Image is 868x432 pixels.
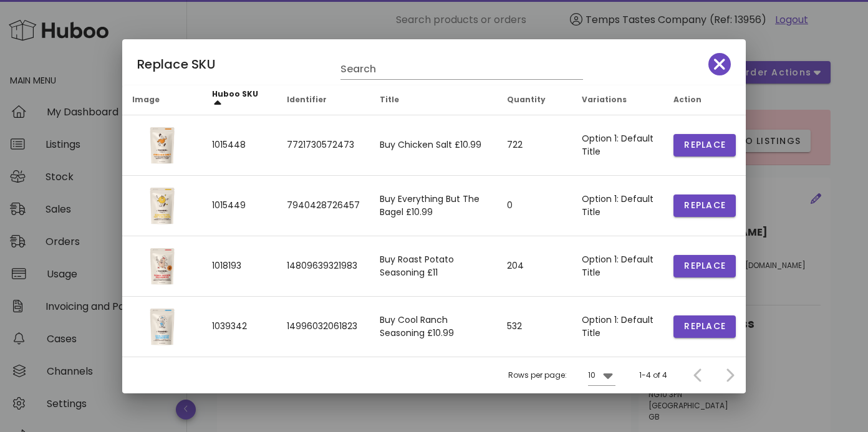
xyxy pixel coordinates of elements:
td: Option 1: Default Title [572,176,663,236]
span: Quantity [507,94,546,105]
span: Image [132,94,160,105]
td: Buy Chicken Salt £10.99 [370,115,497,176]
td: Option 1: Default Title [572,297,663,357]
span: Identifier [287,94,327,105]
span: Replace [683,320,726,333]
th: Quantity [497,85,572,115]
td: 722 [497,115,572,176]
td: 532 [497,297,572,357]
div: 10 [588,370,596,381]
td: 14996032061823 [277,297,370,357]
td: 1015448 [202,115,277,176]
td: 0 [497,176,572,236]
span: Replace [683,138,726,151]
span: Replace [683,199,726,212]
td: 7940428726457 [277,176,370,236]
th: Huboo SKU: Sorted ascending. Activate to sort descending. [202,85,277,115]
td: 1039342 [202,297,277,357]
td: Buy Roast Potato Seasoning £11 [370,236,497,297]
td: 204 [497,236,572,297]
span: Title [380,94,399,105]
td: 1018193 [202,236,277,297]
td: 14809639321983 [277,236,370,297]
button: Replace [673,255,736,277]
td: Buy Everything But The Bagel £10.99 [370,176,497,236]
th: Variations [572,85,663,115]
td: 1015449 [202,176,277,236]
div: 10Rows per page: [588,365,615,385]
span: Huboo SKU [212,89,258,99]
div: Rows per page: [508,357,615,393]
td: 7721730572473 [277,115,370,176]
th: Image [122,85,202,115]
div: Replace SKU [122,39,746,85]
button: Replace [673,194,736,217]
td: Option 1: Default Title [572,236,663,297]
div: 1-4 of 4 [639,370,667,381]
th: Action [663,85,746,115]
td: Option 1: Default Title [572,115,663,176]
th: Identifier: Not sorted. Activate to sort ascending. [277,85,370,115]
span: Variations [582,94,627,105]
button: Replace [673,315,736,338]
span: Replace [683,259,726,272]
span: Action [673,94,702,105]
td: Buy Cool Ranch Seasoning £10.99 [370,297,497,357]
th: Title: Not sorted. Activate to sort ascending. [370,85,497,115]
button: Replace [673,134,736,156]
